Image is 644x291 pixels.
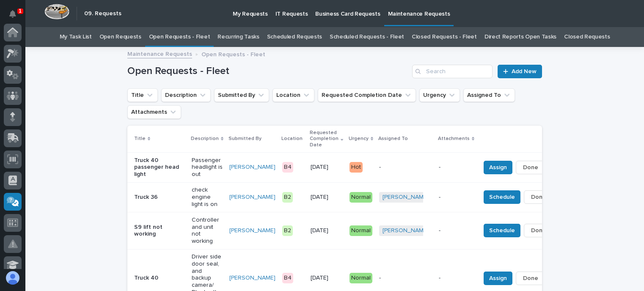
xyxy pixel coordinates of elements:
[191,134,219,143] p: Description
[489,192,515,202] span: Schedule
[127,105,181,119] button: Attachments
[282,162,293,173] div: B4
[489,273,507,283] span: Assign
[217,27,259,47] a: Recurring Tasks
[311,227,342,234] p: [DATE]
[127,212,582,249] tr: S9 lift not workingController and unit not working[PERSON_NAME] B2[DATE]Normal[PERSON_NAME] -Sche...
[192,187,223,208] p: check engine light is on
[127,65,409,77] h1: Open Requests - Fleet
[379,164,432,171] p: -
[419,88,460,102] button: Urgency
[229,194,275,201] a: [PERSON_NAME]
[350,225,372,236] div: Normal
[229,275,275,282] a: [PERSON_NAME]
[531,225,546,236] span: Done
[378,134,408,143] p: Assigned To
[489,225,515,236] span: Schedule
[311,164,342,171] p: [DATE]
[564,27,610,47] a: Closed Requests
[349,134,369,143] p: Urgency
[127,88,158,102] button: Title
[350,162,363,173] div: Hot
[512,69,537,74] span: Add New
[439,194,473,201] p: -
[318,88,416,102] button: Requested Completion Date
[134,194,185,201] p: Truck 36
[19,8,22,14] p: 1
[484,161,512,174] button: Assign
[412,27,477,47] a: Closed Requests - Fleet
[192,157,223,178] p: Passenger headlight is out
[484,27,556,47] a: Direct Reports Open Tasks
[311,275,342,282] p: [DATE]
[439,164,473,171] p: -
[523,162,538,173] span: Done
[161,88,211,102] button: Description
[11,10,22,24] div: Notifications1
[524,190,553,204] button: Done
[439,227,473,234] p: -
[99,27,141,47] a: Open Requests
[4,269,22,287] button: users-avatar
[134,275,185,282] p: Truck 40
[228,134,261,143] p: Submitted By
[524,224,553,237] button: Done
[44,4,69,19] img: Workspace Logo
[379,275,432,282] p: -
[310,128,339,150] p: Requested Completion Date
[439,275,473,282] p: -
[134,224,185,238] p: S9 lift not working
[484,224,520,237] button: Schedule
[484,272,512,285] button: Assign
[214,88,269,102] button: Submitted By
[134,134,146,143] p: Title
[149,27,210,47] a: Open Requests - Fleet
[127,49,192,58] a: Maintenance Requests
[281,134,303,143] p: Location
[350,192,372,203] div: Normal
[192,217,223,245] p: Controller and unit not working
[484,190,520,204] button: Schedule
[134,157,185,178] p: Truck 40 passenger head light
[201,49,265,58] p: Open Requests - Fleet
[350,273,372,283] div: Normal
[272,88,314,102] button: Location
[229,227,275,234] a: [PERSON_NAME]
[516,161,545,174] button: Done
[267,27,322,47] a: Scheduled Requests
[84,10,121,17] h2: 09. Requests
[4,5,22,23] button: Notifications
[383,227,429,234] a: [PERSON_NAME]
[489,162,507,173] span: Assign
[60,27,92,47] a: My Task List
[282,192,293,203] div: B2
[229,164,275,171] a: [PERSON_NAME]
[516,272,545,285] button: Done
[463,88,515,102] button: Assigned To
[438,134,470,143] p: Attachments
[531,192,546,202] span: Done
[412,65,493,78] input: Search
[127,152,582,182] tr: Truck 40 passenger head lightPassenger headlight is out[PERSON_NAME] B4[DATE]Hot--AssignDone
[127,182,582,212] tr: Truck 36check engine light is on[PERSON_NAME] B2[DATE]Normal[PERSON_NAME] -ScheduleDone
[282,273,293,283] div: B4
[498,65,542,78] a: Add New
[282,225,293,236] div: B2
[523,273,538,283] span: Done
[383,194,429,201] a: [PERSON_NAME]
[330,27,404,47] a: Scheduled Requests - Fleet
[311,194,342,201] p: [DATE]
